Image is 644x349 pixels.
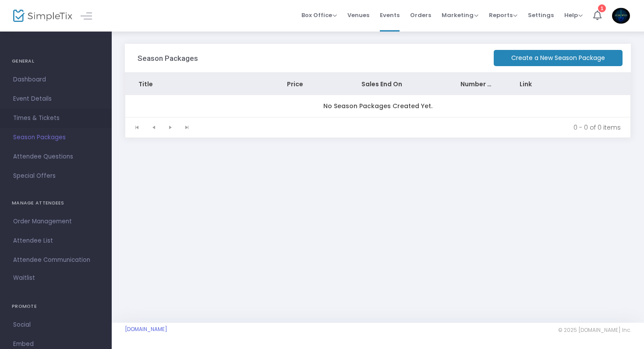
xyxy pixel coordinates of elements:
span: Attendee Questions [13,151,99,162]
span: Events [380,4,400,26]
span: Waitlist [13,274,35,282]
m-button: Create a New Season Package [494,50,623,66]
span: Settings [528,4,554,26]
div: 1 [598,4,606,12]
span: Social [13,319,99,331]
span: Attendee Communication [13,254,99,266]
span: Special Offers [13,170,99,182]
h4: MANAGE ATTENDEES [12,194,100,212]
h4: GENERAL [12,53,100,70]
span: Attendee List [13,235,99,247]
span: Orders [410,4,431,26]
th: Link [506,73,581,95]
span: Event Details [13,93,99,105]
td: No Season Packages Created Yet. [125,95,630,117]
span: Venues [347,4,369,26]
span: Season Packages [13,132,99,143]
span: © 2025 [DOMAIN_NAME] Inc. [558,327,631,334]
a: [DOMAIN_NAME] [125,326,167,333]
th: Price [274,73,348,95]
span: Times & Tickets [13,113,99,124]
span: Dashboard [13,74,99,85]
th: Sales End On [348,73,447,95]
span: Help [564,11,583,19]
div: Data table [125,73,630,117]
span: Reports [489,11,517,19]
kendo-pager-info: 0 - 0 of 0 items [202,123,621,132]
h4: PROMOTE [12,298,100,315]
th: Title [125,73,274,95]
span: Order Management [13,216,99,227]
span: Box Office [301,11,337,19]
span: Marketing [442,11,478,19]
h3: Season Packages [138,54,198,63]
th: Number Sold [447,73,507,95]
